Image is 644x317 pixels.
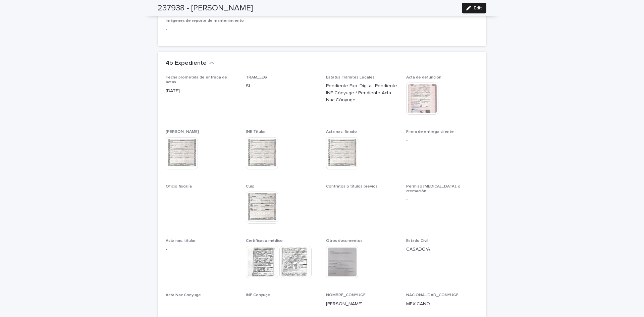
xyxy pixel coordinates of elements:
span: Fecha prometida de entrega de actas [166,75,227,84]
span: Imágenes de reporte de mantenimiento [166,19,244,23]
span: Contratos o títulos previos [326,184,378,189]
p: - [406,196,478,203]
span: Acta Nac Conyuge [166,293,201,297]
p: - [166,26,265,33]
p: - [166,246,238,253]
span: NACIONALIDAD_CONYUGE [406,293,459,297]
h2: 4b Expediente [166,60,207,67]
p: CASADO/A [406,246,478,253]
p: [DATE] [166,88,238,95]
span: NOMBRE_CONYUGE [326,293,366,297]
button: Edit [462,3,486,13]
p: Pendiente Exp. Digital: Pendiente INE Cónyuge / Pendiente Acta Nac Cónyuge [326,83,398,103]
p: MEXICANO [406,301,478,308]
span: [PERSON_NAME] [166,130,199,134]
span: Acta nac. finado [326,130,357,134]
span: INE Titular [246,130,266,134]
p: - [406,137,478,144]
span: Estado Civil [406,239,428,243]
span: Edit [474,6,482,10]
span: Acta de defunción [406,75,441,80]
span: Otros documentos [326,239,363,243]
span: Curp [246,184,255,189]
p: [PERSON_NAME] [326,301,398,308]
p: - [326,192,398,199]
p: - [246,301,318,308]
p: - [166,301,238,308]
p: - [166,192,238,199]
span: Certificado médico [246,239,283,243]
span: Acta nac. titular [166,239,196,243]
span: Firma de entrega cliente [406,130,454,134]
span: INE Conyuge [246,293,270,297]
span: Oficio fiscalía [166,184,192,189]
button: 4b Expediente [166,60,214,67]
p: SI [246,83,318,90]
h2: 237938 - [PERSON_NAME] [158,3,253,13]
span: Permiso [MEDICAL_DATA]. o cremación [406,184,461,193]
span: TRAM_LEG [246,75,267,80]
span: Estatus Trámites Legales [326,75,375,80]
